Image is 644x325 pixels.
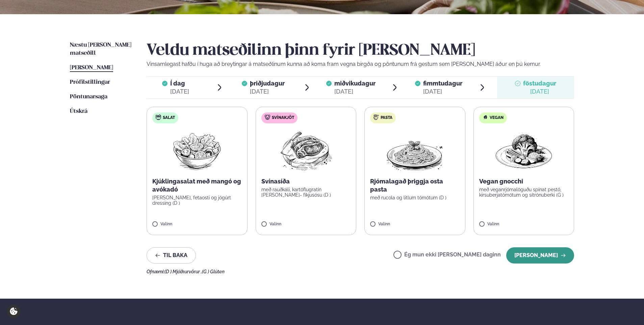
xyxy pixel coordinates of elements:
[167,129,227,172] img: Salad.png
[373,115,379,120] img: pasta.svg
[170,87,189,96] div: [DATE]
[483,115,488,120] img: Vegan.svg
[70,79,110,85] span: Prófílstillingar
[250,80,285,87] span: þriðjudagur
[170,79,189,87] span: Í dag
[334,80,376,87] span: miðvikudagur
[250,87,285,96] div: [DATE]
[423,80,462,87] span: fimmtudagur
[163,115,175,121] span: Salat
[70,41,133,57] a: Næstu [PERSON_NAME] matseðill
[276,129,336,172] img: Pork-Meat.png
[385,129,444,172] img: Spagetti.png
[147,247,196,264] button: Til baka
[147,269,574,274] div: Ofnæmi:
[479,177,569,185] p: Vegan gnocchi
[152,195,242,206] p: [PERSON_NAME], fetaosti og jógúrt dressing (D )
[156,115,161,120] img: salad.svg
[370,195,460,200] p: með rucola og litlum tómötum (D )
[70,64,113,72] a: [PERSON_NAME]
[381,115,392,121] span: Pasta
[479,187,569,198] p: með veganrjómalöguðu spínat pestó, kirsuberjatómötum og sítrónuberki (G )
[70,78,110,86] a: Prófílstillingar
[70,107,87,116] a: Útskrá
[7,304,21,318] a: Cookie settings
[523,87,556,96] div: [DATE]
[490,115,504,121] span: Vegan
[70,94,107,100] span: Pöntunarsaga
[506,247,574,264] button: [PERSON_NAME]
[261,177,351,185] p: Svínasíða
[265,115,270,120] img: pork.svg
[334,87,376,96] div: [DATE]
[152,177,242,194] p: Kjúklingasalat með mangó og avókadó
[370,177,460,194] p: Rjómalagað þriggja osta pasta
[494,129,553,172] img: Vegan.png
[423,87,462,96] div: [DATE]
[261,187,351,198] p: með rauðkáli, kartöflugratín [PERSON_NAME]- fíkjusósu (D )
[70,108,87,114] span: Útskrá
[523,80,556,87] span: föstudagur
[147,60,574,68] p: Vinsamlegast hafðu í huga að breytingar á matseðlinum kunna að koma fram vegna birgða og pöntunum...
[147,41,574,60] h2: Veldu matseðilinn þinn fyrir [PERSON_NAME]
[70,65,113,71] span: [PERSON_NAME]
[272,115,294,121] span: Svínakjöt
[70,42,131,56] span: Næstu [PERSON_NAME] matseðill
[164,269,202,274] span: (D ) Mjólkurvörur ,
[70,93,107,101] a: Pöntunarsaga
[202,269,225,274] span: (G ) Glúten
